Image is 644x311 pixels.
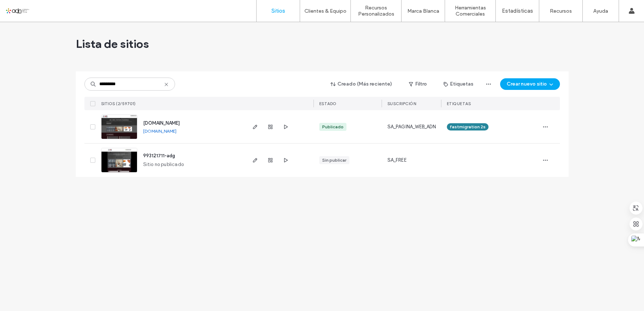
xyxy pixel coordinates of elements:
[143,120,180,126] a: [DOMAIN_NAME]
[407,8,439,14] label: Marca Blanca
[143,128,176,134] a: [DOMAIN_NAME]
[402,78,434,90] button: Filtro
[271,8,285,14] label: Sitios
[387,123,436,130] span: SA_PAGINA_WEB_ADN
[502,8,533,14] label: Estadísticas
[550,8,572,14] label: Recursos
[437,78,480,90] button: Etiquetas
[322,124,344,130] div: Publicado
[304,8,346,14] label: Clientes & Equipo
[143,153,175,158] a: 993121711-adg
[593,8,608,14] label: Ayuda
[143,161,184,168] span: Sitio no publicado
[500,78,560,90] button: Crear nuevo sitio
[322,157,346,163] div: Sin publicar
[387,101,416,106] span: Suscripción
[351,5,401,17] label: Recursos Personalizados
[387,157,407,164] span: SA_FREE
[76,37,149,51] span: Lista de sitios
[447,101,471,106] span: ETIQUETAS
[319,101,337,106] span: ESTADO
[445,5,495,17] label: Herramientas Comerciales
[450,124,486,130] span: fastmigration 2s
[101,101,136,106] span: SITIOS (2/59701)
[324,78,399,90] button: Creado (Más reciente)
